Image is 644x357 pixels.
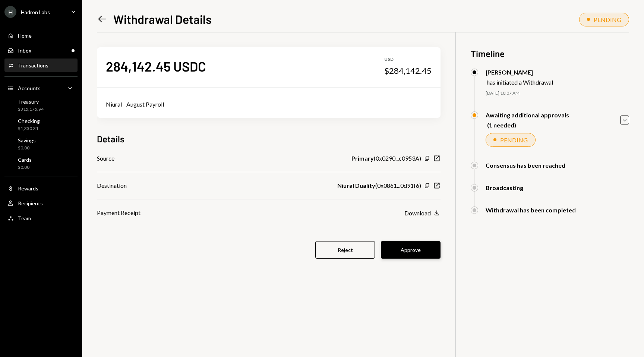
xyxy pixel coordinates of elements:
[18,164,32,171] div: $0.00
[384,56,432,63] div: USD
[486,69,553,76] div: [PERSON_NAME]
[381,241,441,259] button: Approve
[18,185,38,192] div: Rewards
[18,215,31,221] div: Team
[486,111,569,119] div: Awaiting additional approvals
[4,44,78,57] a: Inbox
[337,181,421,190] div: ( 0x0861...0d91f6 )
[594,16,621,23] div: PENDING
[18,62,48,69] div: Transactions
[486,90,629,97] div: [DATE] 10:07 AM
[97,181,127,190] div: Destination
[18,118,40,124] div: Checking
[384,66,432,76] div: $284,142.45
[4,96,78,114] a: Treasury$315,175.94
[4,59,78,72] a: Transactions
[4,135,78,153] a: Savings$0.00
[486,162,565,169] div: Consensus has been reached
[4,81,78,95] a: Accounts
[113,12,212,26] h1: Withdrawal Details
[18,85,41,91] div: Accounts
[4,116,78,133] a: Checking$1,330.31
[486,206,576,214] div: Withdrawal has been completed
[18,98,44,105] div: Treasury
[4,181,78,195] a: Rewards
[486,184,523,191] div: Broadcasting
[337,181,375,190] b: Niural Duality
[4,154,78,172] a: Cards$0.00
[487,79,553,86] div: has initiated a Withdrawal
[18,32,32,39] div: Home
[471,47,629,60] h3: Timeline
[18,47,31,54] div: Inbox
[351,154,421,163] div: ( 0x0290...c0953A )
[106,58,206,75] div: 284,142.45 USDC
[4,196,78,210] a: Recipients
[18,157,32,163] div: Cards
[97,208,141,217] div: Payment Receipt
[500,136,528,143] div: PENDING
[21,9,50,15] div: Hadron Labs
[404,209,431,217] div: Download
[97,154,114,163] div: Source
[18,200,43,206] div: Recipients
[4,6,16,18] div: H
[315,241,375,259] button: Reject
[18,137,36,143] div: Savings
[4,29,78,42] a: Home
[351,154,374,163] b: Primary
[97,133,124,145] h3: Details
[487,121,569,129] div: (1 needed)
[106,100,432,109] div: Niural - August Payroll
[18,145,36,151] div: $0.00
[18,106,44,113] div: $315,175.94
[18,126,40,132] div: $1,330.31
[404,209,441,217] button: Download
[4,211,78,225] a: Team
